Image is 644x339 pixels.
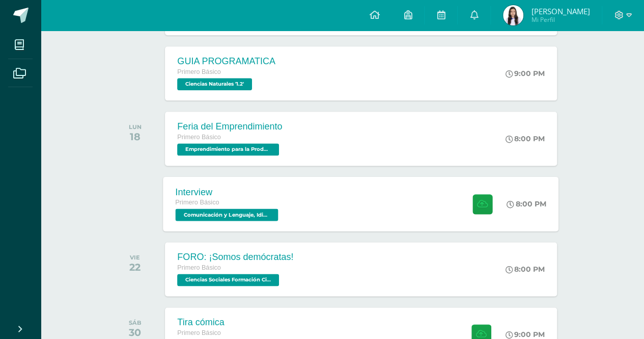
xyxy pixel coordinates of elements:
div: 18 [129,131,142,143]
div: 9:00 PM [506,69,545,78]
div: 9:00 PM [506,330,545,339]
div: 8:00 PM [506,134,545,143]
span: Primero Básico [177,329,220,336]
div: 8:00 PM [506,265,545,274]
div: Tira cómica [177,317,282,328]
div: 8:00 PM [507,199,547,208]
div: LUN [129,123,142,131]
div: 30 [129,326,142,338]
div: Interview [176,187,281,197]
div: 22 [129,261,141,273]
span: [PERSON_NAME] [531,6,590,16]
span: Ciencias Naturales '1.2' [177,78,252,90]
span: Mi Perfil [531,15,590,24]
div: VIE [129,254,141,261]
span: Primero Básico [177,68,220,75]
img: ece5888face4751eb5ac506d0479686f.png [503,5,523,25]
span: Ciencias Sociales Formación Ciudadana e Interculturalidad '1.2' [177,274,279,286]
span: Primero Básico [177,264,220,271]
div: FORO: ¡Somos demócratas! [177,252,293,263]
span: Primero Básico [176,199,219,206]
div: GUIA PROGRAMATICA [177,56,275,67]
span: Emprendimiento para la Productividad '1.2' [177,143,279,155]
span: Primero Básico [177,134,220,141]
div: Feria del Emprendimiento [177,121,282,132]
div: SÁB [129,319,142,326]
span: Comunicación y Lenguaje, Idioma Extranjero 'Inglés - Intermedio "A"' [176,208,278,221]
